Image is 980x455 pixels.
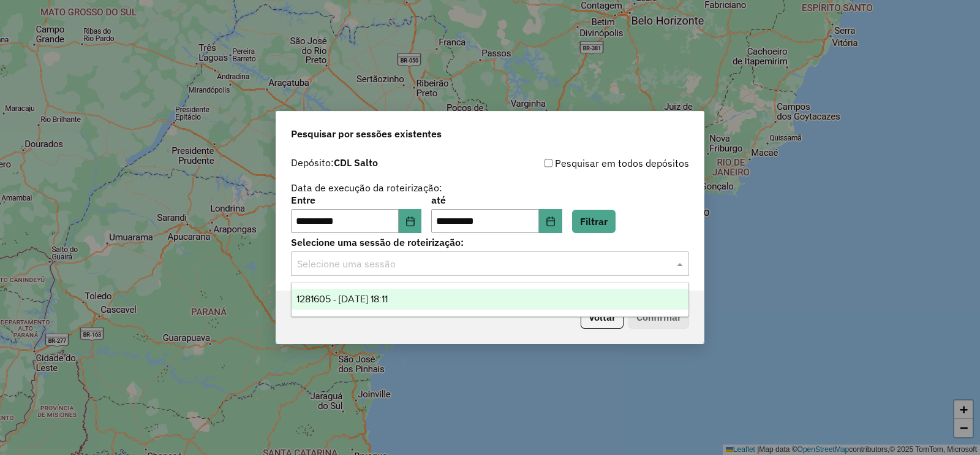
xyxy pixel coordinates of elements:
[291,180,442,195] label: Data de execução da roteirização:
[399,209,422,234] button: Choose Date
[581,305,624,329] button: Voltar
[334,156,378,169] strong: CDL Salto
[291,282,689,317] ng-dropdown-panel: Options list
[539,209,562,234] button: Choose Date
[431,193,562,207] label: até
[291,235,689,250] label: Selecione uma sessão de roteirização:
[291,193,421,207] label: Entre
[296,294,388,304] span: 1281605 - [DATE] 18:11
[490,156,689,170] div: Pesquisar em todos depósitos
[572,210,616,233] button: Filtrar
[291,126,442,141] span: Pesquisar por sessões existentes
[291,155,378,170] label: Depósito:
